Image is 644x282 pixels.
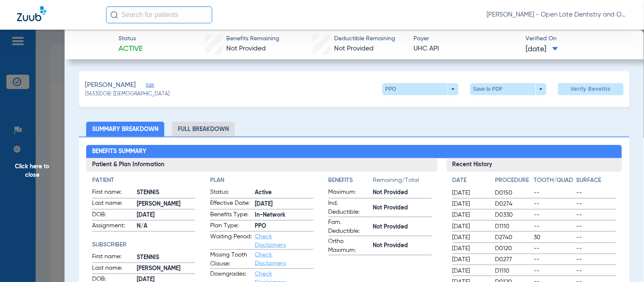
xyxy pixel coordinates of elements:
[534,233,574,242] span: 30
[92,199,134,209] span: Last name:
[255,188,313,197] span: Active
[577,233,616,242] span: --
[447,158,622,172] h3: Recent History
[534,176,574,185] h4: Tooth/Quad
[453,233,488,242] span: [DATE]
[487,11,627,19] span: [PERSON_NAME] - Open Late Dentistry and Orthodontics
[453,176,488,185] h4: Date
[526,44,558,55] span: [DATE]
[453,189,488,197] span: [DATE]
[534,176,574,188] app-breakdown-title: Tooth/Quad
[329,176,373,185] h4: Benefits
[534,244,574,253] span: --
[146,82,154,90] span: Edit
[227,34,280,43] span: Benefits Remaining
[526,34,630,43] span: Verified On
[495,189,531,197] span: D0150
[137,188,195,197] span: STENNIS
[329,218,370,236] span: Fam. Deductible:
[571,86,611,92] span: Verify Benefits
[137,211,195,220] span: [DATE]
[92,240,195,249] h4: Subscriber
[470,83,546,95] button: Save to PDF
[137,253,195,262] span: STENNIS
[577,189,616,197] span: --
[255,222,313,231] span: PPO
[17,6,46,21] img: Zuub Logo
[86,145,622,159] h2: Benefits Summary
[373,204,432,212] span: Not Provided
[577,176,616,188] app-breakdown-title: Surface
[329,237,370,255] span: Ortho Maximum:
[106,6,212,23] input: Search for patients
[255,252,286,266] a: Check Disclaimers
[210,188,252,198] span: Status:
[577,211,616,219] span: --
[495,244,531,253] span: D0120
[414,44,518,54] span: UHC API
[172,122,235,137] li: Full Breakdown
[210,210,252,221] span: Benefits Type:
[210,221,252,232] span: Plan Type:
[534,200,574,208] span: --
[495,211,531,219] span: D0330
[453,255,488,264] span: [DATE]
[534,222,574,231] span: --
[210,176,313,185] h4: Plan
[577,244,616,253] span: --
[335,34,396,43] span: Deductible Remaining
[255,200,313,209] span: [DATE]
[495,176,531,188] app-breakdown-title: Procedure
[577,200,616,208] span: --
[577,255,616,264] span: --
[577,176,616,185] h4: Surface
[92,221,134,232] span: Assignment:
[558,83,624,95] button: Verify Benefits
[373,188,432,197] span: Not Provided
[92,188,134,198] span: First name:
[414,34,518,43] span: Payer
[453,244,488,253] span: [DATE]
[495,176,531,185] h4: Procedure
[602,241,644,282] iframe: Chat Widget
[382,83,458,95] button: PPO
[453,200,488,208] span: [DATE]
[85,91,169,98] span: (3633) DOB: [DEMOGRAPHIC_DATA]
[255,211,313,220] span: In-Network
[495,200,531,208] span: D0274
[210,199,252,209] span: Effective Date:
[534,255,574,264] span: --
[453,222,488,231] span: [DATE]
[534,189,574,197] span: --
[86,158,437,172] h3: Patient & Plan Information
[329,199,370,217] span: Ind. Deductible:
[118,34,143,43] span: Status
[534,267,574,275] span: --
[118,44,143,54] span: Active
[210,232,252,249] span: Waiting Period:
[495,267,531,275] span: D1110
[92,176,195,185] h4: Patient
[85,80,136,91] span: [PERSON_NAME]
[137,222,195,231] span: N/A
[453,211,488,219] span: [DATE]
[92,252,134,262] span: First name:
[335,45,374,52] span: Not Provided
[495,233,531,242] span: D2740
[329,176,373,188] app-breakdown-title: Benefits
[534,211,574,219] span: --
[137,200,195,209] span: [PERSON_NAME]
[329,188,370,198] span: Maximum:
[255,234,286,248] a: Check Disclaimers
[110,11,118,19] img: Search Icon
[577,267,616,275] span: --
[137,264,195,273] span: [PERSON_NAME]
[210,251,252,268] span: Missing Tooth Clause:
[92,210,134,221] span: DOB:
[227,45,266,52] span: Not Provided
[495,255,531,264] span: D0277
[453,267,488,275] span: [DATE]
